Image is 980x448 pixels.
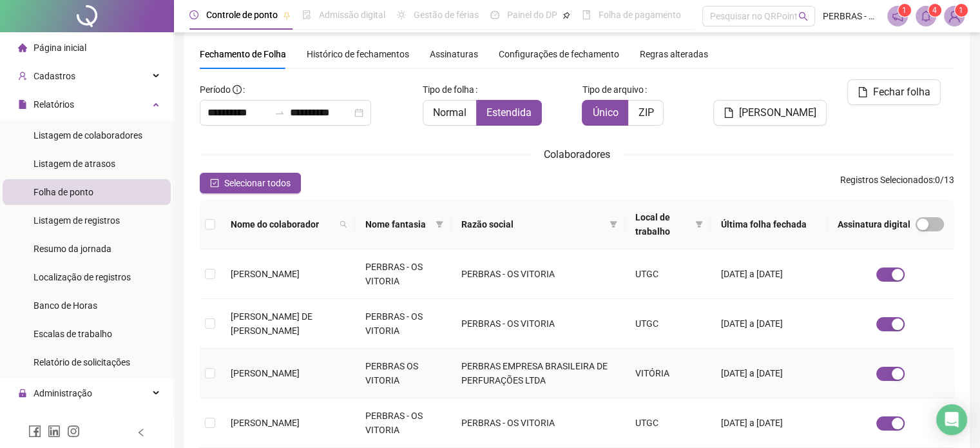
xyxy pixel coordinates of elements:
td: [DATE] a [DATE] [711,349,827,398]
span: filter [433,215,446,234]
span: [PERSON_NAME] [231,418,300,428]
span: Histórico de fechamentos [307,49,409,59]
td: [DATE] a [DATE] [711,398,827,448]
span: Exportações [34,416,84,427]
span: dashboard [490,10,499,19]
span: Resumo da jornada [34,244,111,254]
span: Localização de registros [34,272,131,282]
span: pushpin [562,12,570,19]
span: search [340,220,347,228]
span: Nome fantasia [365,217,430,231]
span: Tipo de folha [423,83,474,97]
td: PERBRAS - OS VITORIA [451,299,625,349]
span: filter [610,220,617,228]
span: Folha de ponto [34,187,93,197]
td: PERBRAS - OS VITORIA [355,299,451,349]
div: Open Intercom Messenger [936,404,967,435]
span: Listagem de registros [34,215,120,226]
span: Estendida [486,106,532,119]
span: Administração [34,388,92,398]
span: Regras alteradas [640,50,708,59]
span: Colaboradores [544,148,610,161]
button: Fechar folha [847,79,941,105]
span: sun [397,10,406,19]
span: Nome do colaborador [231,217,334,231]
span: left [137,428,146,437]
span: [PERSON_NAME] [231,269,300,279]
td: UTGC [625,299,711,349]
span: Página inicial [34,43,86,53]
td: [DATE] a [DATE] [711,249,827,299]
span: file [18,100,27,109]
span: bell [920,10,932,22]
td: PERBRAS - OS VITORIA [355,249,451,299]
span: book [582,10,591,19]
td: PERBRAS - OS VITORIA [451,249,625,299]
span: lock [18,389,27,398]
span: search [337,215,350,234]
span: file [724,108,734,118]
span: Único [592,106,618,119]
span: PERBRAS - VITÓRIA [823,9,879,23]
span: clock-circle [189,10,198,19]
span: Local de trabalho [635,210,690,239]
span: Tipo de arquivo [582,83,643,97]
td: VITÓRIA [625,349,711,398]
span: Fechamento de Folha [200,49,286,59]
span: instagram [67,425,80,438]
span: filter [436,220,443,228]
span: notification [892,10,903,22]
span: Relatório de solicitações [34,357,130,367]
span: Fechar folha [873,84,930,100]
span: search [798,12,808,21]
span: filter [693,208,706,241]
span: file-done [302,10,311,19]
span: home [18,43,27,52]
span: Escalas de trabalho [34,329,112,339]
span: [PERSON_NAME] DE [PERSON_NAME] [231,311,312,336]
td: [DATE] a [DATE] [711,299,827,349]
span: ZIP [638,106,653,119]
span: : 0 / 13 [840,173,954,193]
span: Admissão digital [319,10,385,20]
th: Última folha fechada [711,200,827,249]
span: 1 [902,6,907,15]
span: Banco de Horas [34,300,97,311]
span: filter [607,215,620,234]
span: info-circle [233,85,242,94]
span: check-square [210,179,219,188]
span: linkedin [48,425,61,438]
span: Razão social [461,217,604,231]
td: PERBRAS EMPRESA BRASILEIRA DE PERFURAÇÕES LTDA [451,349,625,398]
span: Controle de ponto [206,10,278,20]
sup: 1 [898,4,911,17]
span: Listagem de colaboradores [34,130,142,141]
sup: Atualize o seu contato no menu Meus Dados [955,4,968,17]
td: UTGC [625,398,711,448]
span: user-add [18,72,27,81]
span: Assinaturas [430,50,478,59]
td: PERBRAS OS VITORIA [355,349,451,398]
span: Normal [433,106,466,119]
span: [PERSON_NAME] [231,368,300,378]
span: to [274,108,285,118]
span: Painel do DP [507,10,557,20]
span: Configurações de fechamento [499,50,619,59]
td: UTGC [625,249,711,299]
span: facebook [28,425,41,438]
span: Cadastros [34,71,75,81]
span: 4 [932,6,937,15]
span: Assinatura digital [838,217,910,231]
span: Período [200,84,231,95]
span: 1 [959,6,963,15]
button: [PERSON_NAME] [713,100,827,126]
span: filter [695,220,703,228]
span: Relatórios [34,99,74,110]
span: pushpin [283,12,291,19]
span: Selecionar todos [224,176,291,190]
span: Gestão de férias [414,10,479,20]
img: 59593 [945,6,964,26]
td: PERBRAS - OS VITORIA [451,398,625,448]
sup: 4 [928,4,941,17]
span: Registros Selecionados [840,175,933,185]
